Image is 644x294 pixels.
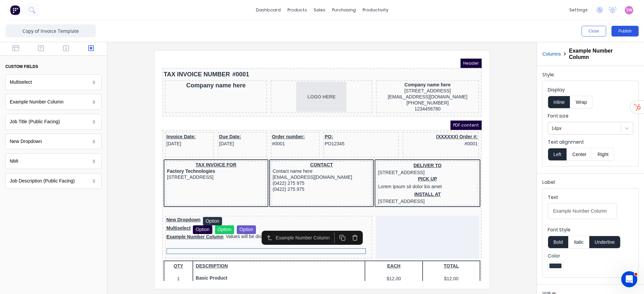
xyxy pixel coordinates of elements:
input: Text [548,203,617,219]
div: LOGO HERE [110,23,209,53]
div: New DropdownOption [4,158,209,167]
div: Style: [542,71,639,81]
button: Close [582,26,606,36]
button: Delete [186,174,199,185]
div: MultiselectOptionOptionOption [4,167,209,175]
div: (0422) 275 975 [110,122,208,128]
button: Publish [611,26,639,36]
div: DELIVER TO[STREET_ADDRESS] [216,103,315,117]
div: Example Number Column [113,176,170,183]
div: PICK UPLorem ipsum sit dolor kis amet [216,117,315,133]
div: Job Description (Public Facing) [10,177,75,185]
label: Font size [548,113,633,119]
div: Job Description (Public Facing) [5,173,102,189]
button: custom fields [5,61,102,72]
button: Center [567,148,592,161]
label: Font Style [548,226,633,233]
div: products [284,5,310,15]
div: Company name here [4,23,103,30]
div: CONTACT [110,103,208,109]
div: Example Number ColumnValues will be displayed here [4,175,209,181]
div: Text [548,194,617,203]
div: TAX INVOICE FOR [5,103,103,109]
div: [EMAIL_ADDRESS][DOMAIN_NAME] [215,35,315,41]
div: Job Title (Public Facing) [10,118,60,125]
div: productivity [359,5,392,15]
div: Due Date:[DATE] [57,75,103,88]
div: 1234456780 [215,47,315,53]
div: NMI [10,158,18,165]
button: Right [592,148,614,161]
div: purchasing [329,5,359,15]
div: Label: [542,179,639,188]
div: (XXXXXX) Order #:#0001 [241,75,315,88]
button: Left [548,148,567,161]
div: custom fields [5,64,38,70]
div: TAX INVOICE NUMBER#0001 [1,11,318,21]
div: New Dropdown [10,138,42,145]
div: Order number:#0001 [110,75,156,88]
div: TAX INVOICE FORFactory Technologies[STREET_ADDRESS]CONTACTContact name here[EMAIL_ADDRESS][DOMAIN... [1,101,318,150]
div: sales [310,5,329,15]
button: Bold [548,236,568,248]
iframe: Intercom live chat [621,271,637,287]
span: SW [626,7,632,13]
div: Multiselect [10,79,32,86]
div: New DropdownOptionMultiselectOptionOptionOptionExample Number ColumnValues will be displayed here [1,156,318,202]
button: Wrap [570,96,592,108]
div: (0422) 275 975 [110,128,208,134]
button: Duplicate [174,174,186,185]
h2: Example Number Column [569,48,633,60]
div: INSTALL AT[STREET_ADDRESS] [216,132,315,146]
div: NMI [5,153,102,169]
div: [STREET_ADDRESS] [5,116,103,122]
button: Italic [568,236,589,248]
label: Text alignment [548,139,633,145]
div: [PHONE_NUMBER] [215,41,315,47]
a: dashboard [253,5,284,15]
div: Invoice Date:[DATE] [4,75,50,88]
div: settings [566,5,591,15]
div: Multiselect [5,74,102,90]
div: Company name hereLOGO HERECompany name here[STREET_ADDRESS][EMAIL_ADDRESS][DOMAIN_NAME][PHONE_NUM... [1,21,318,57]
div: Factory Technologies [5,109,103,116]
label: Color [548,252,633,259]
label: Display [548,86,633,93]
div: [EMAIL_ADDRESS][DOMAIN_NAME] [110,116,208,122]
div: Job Title (Public Facing) [5,114,102,130]
button: Columns [542,51,561,58]
div: [STREET_ADDRESS] [215,29,315,35]
div: Contact name here [110,109,208,116]
img: Factory [10,5,20,15]
div: Example Number Column [10,98,63,105]
div: New Dropdown [5,134,102,149]
div: PO:PO12345 [162,75,235,88]
div: Invoice Date:[DATE]Due Date:[DATE]Order number:#0001PO:PO12345(XXXXXX) Order #:#0001 [1,73,318,101]
button: Underline [589,236,621,248]
button: Select parent [101,174,113,185]
div: Company name here [215,23,315,29]
div: Example Number Column [5,94,102,110]
span: PDF content [288,62,319,71]
button: Inline [548,96,570,108]
input: Enter template name here [5,24,96,38]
